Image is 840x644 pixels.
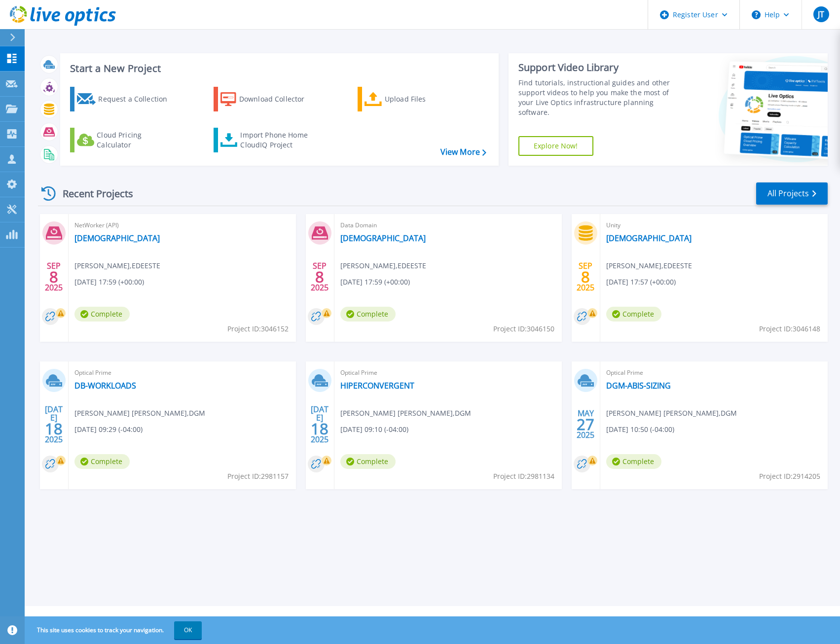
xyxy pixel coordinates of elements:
div: SEP 2025 [310,259,329,295]
span: Optical Prime [340,367,556,378]
a: DGM-ABIS-SIZING [606,381,671,391]
div: SEP 2025 [576,259,595,295]
span: NetWorker (API) [74,220,290,231]
span: Complete [340,454,396,469]
a: [DEMOGRAPHIC_DATA] [340,233,426,243]
div: SEP 2025 [44,259,63,295]
div: Recent Projects [38,181,146,206]
span: [PERSON_NAME] [PERSON_NAME] , DGM [74,408,205,419]
span: Project ID: 2981134 [493,471,554,482]
div: Find tutorials, instructional guides and other support videos to help you make the most of your L... [518,78,680,117]
span: 27 [577,420,594,429]
div: [DATE] 2025 [44,406,63,442]
span: [PERSON_NAME] , EDEESTE [340,260,426,271]
a: HIPERCONVERGENT [340,381,414,391]
span: This site uses cookies to track your navigation. [27,621,202,639]
span: 8 [581,273,590,281]
a: [DEMOGRAPHIC_DATA] [606,233,692,243]
span: [DATE] 10:50 (-04:00) [606,424,674,435]
span: Optical Prime [606,367,822,378]
span: Project ID: 3046150 [493,323,554,334]
a: DB-WORKLOADS [74,381,136,391]
span: 8 [315,273,324,281]
div: Download Collector [239,89,318,109]
span: 18 [45,425,63,433]
span: [DATE] 09:29 (-04:00) [74,424,143,435]
span: Data Domain [340,220,556,231]
span: Project ID: 2914205 [759,471,820,482]
a: Cloud Pricing Calculator [70,128,180,152]
span: [PERSON_NAME] [PERSON_NAME] , DGM [340,408,471,419]
span: Project ID: 2981157 [227,471,289,482]
h3: Start a New Project [70,63,486,74]
a: [DEMOGRAPHIC_DATA] [74,233,160,243]
div: [DATE] 2025 [310,406,329,442]
span: Complete [606,307,661,322]
a: All Projects [756,182,828,205]
div: Request a Collection [98,89,177,109]
span: Project ID: 3046152 [227,323,289,334]
div: MAY 2025 [576,406,595,442]
span: [DATE] 17:57 (+00:00) [606,277,676,287]
a: View More [440,147,486,157]
span: JT [818,10,824,18]
a: Upload Files [358,87,468,111]
div: Upload Files [385,89,464,109]
span: [DATE] 17:59 (+00:00) [340,277,410,287]
span: Complete [74,307,130,322]
span: 8 [49,273,58,281]
span: [PERSON_NAME] , EDEESTE [606,260,692,271]
div: Support Video Library [518,61,680,74]
span: 18 [311,425,329,433]
div: Import Phone Home CloudIQ Project [240,130,317,150]
span: [DATE] 17:59 (+00:00) [74,277,144,287]
span: [PERSON_NAME] [PERSON_NAME] , DGM [606,408,737,419]
span: Project ID: 3046148 [759,323,820,334]
span: Optical Prime [74,367,290,378]
span: Complete [340,307,396,322]
a: Explore Now! [518,136,593,156]
span: Unity [606,220,822,231]
span: [DATE] 09:10 (-04:00) [340,424,408,435]
a: Download Collector [214,87,324,111]
div: Cloud Pricing Calculator [97,130,176,150]
span: [PERSON_NAME] , EDEESTE [74,260,160,271]
button: OK [174,621,202,639]
span: Complete [606,454,661,469]
a: Request a Collection [70,87,180,111]
span: Complete [74,454,130,469]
